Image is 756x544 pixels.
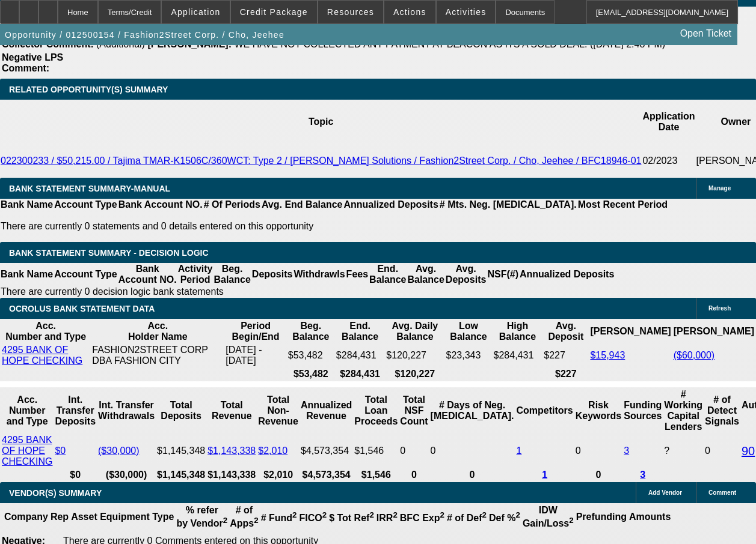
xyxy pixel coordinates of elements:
sup: 2 [440,510,444,519]
span: Comment [708,489,736,496]
td: $1,546 [354,434,398,468]
th: Avg. Daily Balance [386,320,444,343]
sup: 2 [254,516,258,525]
th: $1,145,348 [156,469,206,481]
sup: 2 [322,510,327,519]
button: Activities [437,1,496,23]
th: 0 [430,469,515,481]
th: Account Type [54,263,118,286]
span: Refresh [708,305,731,312]
th: $53,482 [287,368,334,380]
span: VENDOR(S) SUMMARY [9,488,102,498]
th: Total Revenue [207,388,256,433]
th: High Balance [493,320,542,343]
th: Total Non-Revenue [257,388,299,433]
span: Resources [327,7,374,17]
a: $1,143,338 [207,446,256,456]
th: Acc. Number and Type [1,320,90,343]
th: Competitors [516,388,574,433]
th: # Of Periods [203,199,261,211]
th: Avg. End Balance [261,199,343,211]
th: Bank Account NO. [118,199,203,211]
a: ($60,000) [674,350,715,360]
th: Activity Period [177,263,214,286]
th: Beg. Balance [213,263,251,286]
td: 0 [430,434,515,468]
span: OCROLUS BANK STATEMENT DATA [9,304,155,313]
sup: 2 [223,516,227,525]
th: Deposits [251,263,293,286]
sup: 2 [369,510,373,519]
th: Most Recent Period [577,199,668,211]
td: $284,431 [336,344,384,367]
span: Opportunity / 012500154 / Fashion2Street Corp. / Cho, Jeehee [5,30,284,40]
a: $0 [55,446,66,456]
th: [PERSON_NAME] [673,320,755,343]
span: BANK STATEMENT SUMMARY-MANUAL [9,184,170,193]
th: Account Type [54,199,118,211]
b: # Fund [261,513,297,523]
button: Actions [384,1,435,23]
td: FASHION2STREET CORP DBA FASHION CITY [91,344,224,367]
th: Beg. Balance [287,320,334,343]
th: $0 [54,469,96,481]
a: $15,943 [590,350,625,360]
th: NSF(#) [487,263,519,286]
b: # of Def [447,513,487,523]
td: $284,431 [493,344,542,367]
b: Asset Equipment Type [71,512,174,522]
th: $2,010 [257,469,299,481]
td: $120,227 [386,344,444,367]
b: # of Apps [230,505,258,528]
b: BFC Exp [400,513,444,523]
th: Int. Transfer Withdrawals [97,388,155,433]
th: $1,143,338 [207,469,256,481]
td: 0 [575,434,622,468]
th: Risk Keywords [575,388,622,433]
button: Application [162,1,229,23]
span: Add Vendor [648,489,682,496]
sup: 2 [515,510,520,519]
th: Int. Transfer Deposits [54,388,96,433]
span: Bank Statement Summary - Decision Logic [9,248,209,258]
th: # Mts. Neg. [MEDICAL_DATA]. [439,199,577,211]
a: 4295 BANK OF HOPE CHECKING [2,345,82,366]
th: Avg. Balance [407,263,444,286]
b: IDW Gain/Loss [523,505,574,528]
span: Credit Package [240,7,308,17]
th: $227 [543,368,588,380]
th: $284,431 [336,368,384,380]
td: 02/2023 [642,144,695,178]
th: Application Date [642,100,695,144]
sup: 2 [482,510,487,519]
th: $120,227 [386,368,444,380]
th: Funding Sources [623,388,662,433]
a: 1 [517,446,522,456]
span: Actions [393,7,426,17]
th: Avg. Deposits [445,263,487,286]
th: Total Deposits [156,388,206,433]
b: Def % [489,513,520,523]
b: Company [4,512,48,522]
th: ($30,000) [97,469,155,481]
th: End. Balance [336,320,384,343]
span: Application [171,7,220,17]
th: # Working Capital Lenders [663,388,703,433]
th: End. Balance [369,263,407,286]
button: Credit Package [231,1,317,23]
sup: 2 [292,510,297,519]
th: Low Balance [446,320,492,343]
th: 0 [399,469,428,481]
a: 3 [640,470,645,480]
b: Negative LPS Comment: [2,52,63,73]
b: % refer by Vendor [176,505,227,528]
span: Activities [446,7,487,17]
th: Fees [346,263,369,286]
th: Sum of the Total NSF Count and Total Overdraft Fee Count from Ocrolus [399,388,428,433]
a: ($30,000) [98,446,140,456]
b: $ Tot Ref [329,513,374,523]
b: Rep [51,512,69,522]
a: 90 [742,444,755,458]
sup: 2 [569,516,573,525]
th: Withdrawls [293,263,345,286]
